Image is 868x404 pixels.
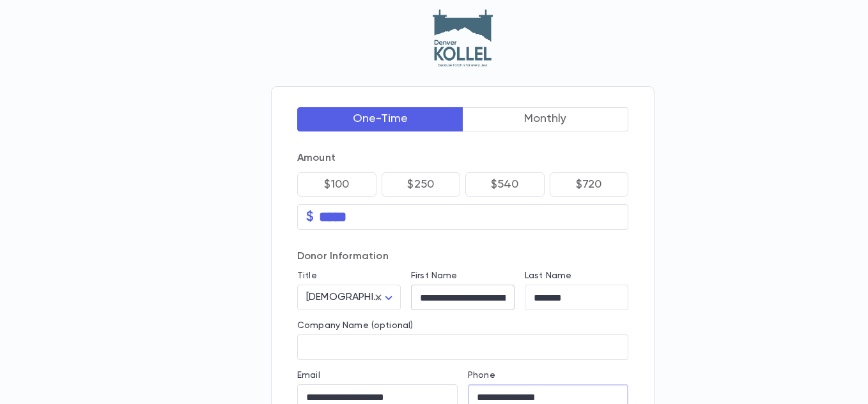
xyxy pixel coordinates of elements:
[550,172,629,197] button: $720
[297,250,628,263] p: Donor Information
[297,107,463,131] button: One-Time
[306,292,415,303] span: [DEMOGRAPHIC_DATA]
[525,271,571,281] label: Last Name
[297,172,376,197] button: $100
[576,178,602,191] p: $720
[463,107,629,131] button: Monthly
[491,178,519,191] p: $540
[324,178,349,191] p: $100
[297,370,320,380] label: Email
[411,271,457,281] label: First Name
[297,285,401,310] div: [DEMOGRAPHIC_DATA]
[433,10,493,67] img: Logo
[468,370,495,380] label: Phone
[297,271,317,281] label: Title
[306,211,314,223] p: $
[465,172,545,197] button: $540
[297,320,413,331] label: Company Name (optional)
[382,172,461,197] button: $250
[297,152,628,165] p: Amount
[407,178,434,191] p: $250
